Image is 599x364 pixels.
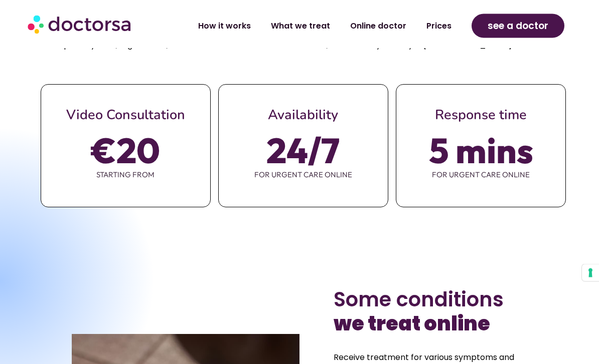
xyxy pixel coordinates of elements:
[488,18,548,34] span: see a doctor
[66,106,185,125] span: Video Consultation
[268,106,338,125] span: Availability
[416,15,462,38] a: Prices
[582,264,599,281] button: Your consent preferences for tracking technologies
[435,106,527,125] span: Response time
[429,137,533,165] span: 5 mins
[33,40,513,51] span: Access primary care, urgent care, and virtual care visits on YOUR schedule, tailored for your sta...
[266,137,340,165] span: 24/7
[91,137,160,165] span: €20
[162,15,462,38] nav: Menu
[219,165,388,186] span: for urgent care online
[188,15,261,38] a: How it works
[334,310,490,338] b: we treat online
[261,15,340,38] a: What we treat
[340,15,416,38] a: Online doctor
[41,165,210,186] span: starting from
[396,165,565,186] span: for urgent care online
[334,288,527,336] h2: Some conditions
[472,14,564,38] a: see a doctor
